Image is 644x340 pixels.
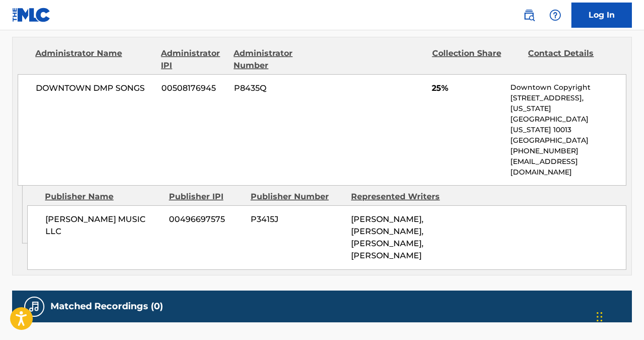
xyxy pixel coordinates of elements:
[545,5,565,25] div: Help
[161,47,226,72] div: Administrator IPI
[549,9,561,21] img: help
[169,191,243,203] div: Publisher IPI
[510,146,626,156] p: [PHONE_NUMBER]
[233,47,322,72] div: Administrator Number
[523,9,535,21] img: search
[528,47,617,72] div: Contact Details
[45,213,161,238] span: [PERSON_NAME] MUSIC LLC
[169,213,243,225] span: 00496697575
[510,93,626,103] p: [STREET_ADDRESS],
[597,302,603,332] div: Drag
[351,214,424,260] span: [PERSON_NAME], [PERSON_NAME], [PERSON_NAME], [PERSON_NAME]
[36,82,154,94] span: DOWNTOWN DMP SONGS
[519,5,539,25] a: Public Search
[510,156,626,178] p: [EMAIL_ADDRESS][DOMAIN_NAME]
[351,191,444,203] div: Represented Writers
[251,191,343,203] div: Publisher Number
[432,82,502,94] span: 25%
[510,135,626,146] p: [GEOGRAPHIC_DATA]
[571,3,632,28] a: Log In
[594,292,644,340] iframe: Chat Widget
[35,47,153,72] div: Administrator Name
[510,82,626,93] p: Downtown Copyright
[432,47,521,72] div: Collection Share
[50,301,163,312] h5: Matched Recordings (0)
[12,8,51,22] img: MLC Logo
[161,82,226,94] span: 00508176945
[234,82,323,94] span: P8435Q
[251,213,343,225] span: P3415J
[28,301,40,313] img: Matched Recordings
[510,103,626,135] p: [US_STATE][GEOGRAPHIC_DATA][US_STATE] 10013
[45,191,161,203] div: Publisher Name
